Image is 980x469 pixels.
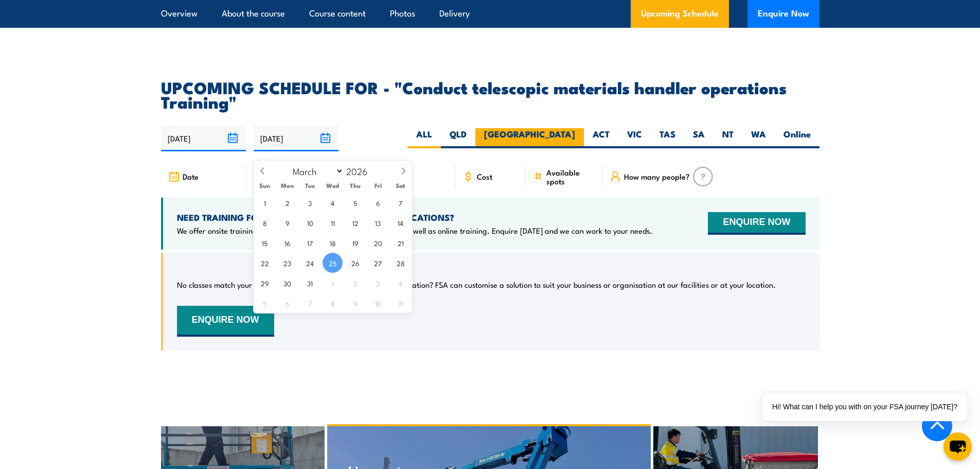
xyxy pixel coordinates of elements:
[345,253,365,273] span: March 26, 2026
[277,233,297,253] span: March 16, 2026
[299,182,322,189] span: Tue
[277,273,297,293] span: March 30, 2026
[546,168,595,185] span: Available spots
[177,280,328,290] p: No classes match your search criteria, sorry.
[390,213,411,233] span: March 14, 2026
[344,165,378,177] input: Year
[255,193,275,213] span: March 1, 2026
[624,172,690,181] span: How many people?
[300,293,320,313] span: April 7, 2026
[475,128,584,148] label: [GEOGRAPHIC_DATA]
[762,392,968,421] div: Hi! What can I help you with on your FSA journey [DATE]?
[368,193,388,213] span: March 6, 2026
[177,212,652,223] h4: NEED TRAINING FOR LARGER GROUPS OR MULTIPLE LOCATIONS?
[368,233,388,253] span: March 20, 2026
[441,128,475,148] label: QLD
[345,293,365,313] span: April 9, 2026
[943,432,972,461] button: chat-button
[390,233,411,253] span: March 21, 2026
[345,233,365,253] span: March 19, 2026
[277,253,297,273] span: March 23, 2026
[161,125,246,151] input: From date
[368,293,388,313] span: April 10, 2026
[390,193,411,213] span: March 7, 2026
[300,253,320,273] span: March 24, 2026
[255,233,275,253] span: March 15, 2026
[276,182,299,189] span: Mon
[300,273,320,293] span: March 31, 2026
[390,253,411,273] span: March 28, 2026
[477,172,492,181] span: Cost
[323,293,343,313] span: April 8, 2026
[323,233,343,253] span: March 18, 2026
[255,253,275,273] span: March 22, 2026
[389,182,412,189] span: Sat
[368,213,388,233] span: March 13, 2026
[255,213,275,233] span: March 8, 2026
[255,273,275,293] span: March 29, 2026
[322,182,344,189] span: Wed
[254,125,338,151] input: To date
[288,164,344,178] select: Month
[300,213,320,233] span: March 10, 2026
[300,193,320,213] span: March 3, 2026
[334,280,776,290] p: Can’t find a date or location? FSA can customise a solution to suit your business or organisation...
[684,128,714,148] label: SA
[714,128,742,148] label: NT
[323,273,343,293] span: April 1, 2026
[345,273,365,293] span: April 2, 2026
[651,128,684,148] label: TAS
[177,225,652,236] p: We offer onsite training, training at our centres, multisite solutions as well as online training...
[367,182,389,189] span: Fri
[368,253,388,273] span: March 27, 2026
[344,182,367,189] span: Thu
[407,128,441,148] label: ALL
[277,193,297,213] span: March 2, 2026
[345,213,365,233] span: March 12, 2026
[742,128,775,148] label: WA
[584,128,618,148] label: ACT
[618,128,651,148] label: VIC
[390,293,411,313] span: April 11, 2026
[254,182,276,189] span: Sun
[277,213,297,233] span: March 9, 2026
[255,293,275,313] span: April 5, 2026
[323,253,343,273] span: March 25, 2026
[161,80,819,109] h2: UPCOMING SCHEDULE FOR - "Conduct telescopic materials handler operations Training"
[177,306,274,337] button: ENQUIRE NOW
[277,293,297,313] span: April 6, 2026
[300,233,320,253] span: March 17, 2026
[323,213,343,233] span: March 11, 2026
[323,193,343,213] span: March 4, 2026
[368,273,388,293] span: April 3, 2026
[390,273,411,293] span: April 4, 2026
[775,128,819,148] label: Online
[183,172,199,181] span: Date
[708,212,805,235] button: ENQUIRE NOW
[345,193,365,213] span: March 5, 2026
